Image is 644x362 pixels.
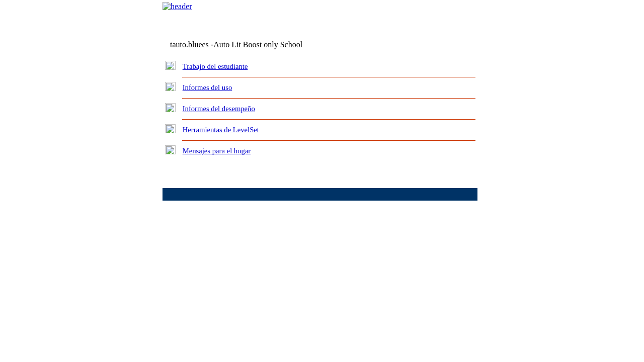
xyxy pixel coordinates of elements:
[183,126,259,134] a: Herramientas de LevelSet
[213,40,302,49] nobr: Auto Lit Boost only School
[163,2,192,11] img: header
[165,82,176,91] img: plus.gif
[165,145,176,154] img: plus.gif
[183,62,248,70] a: Trabajo del estudiante
[183,105,255,113] a: Informes del desempeño
[183,147,251,155] a: Mensajes para el hogar
[165,61,176,70] img: plus.gif
[183,83,232,92] a: Informes del uso
[165,103,176,112] img: plus.gif
[165,124,176,133] img: plus.gif
[170,40,355,49] td: tauto.bluees -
